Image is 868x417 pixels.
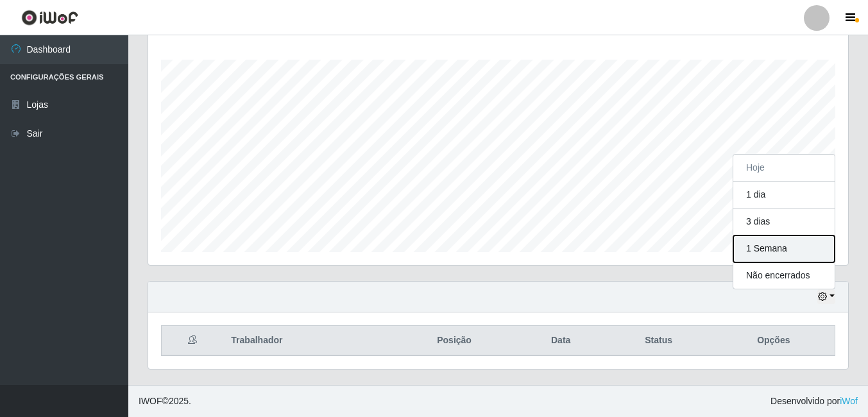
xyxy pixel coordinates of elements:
[713,326,835,356] th: Opções
[223,326,391,356] th: Trabalhador
[605,326,713,356] th: Status
[733,155,835,182] button: Hoje
[733,182,835,208] button: 1 dia
[139,395,191,408] span: © 2025 .
[139,396,162,406] span: IWOF
[770,395,858,408] span: Desenvolvido por
[733,262,835,289] button: Não encerrados
[733,235,835,262] button: 1 Semana
[517,326,605,356] th: Data
[840,396,858,406] a: iWof
[21,10,78,26] img: CoreUI Logo
[391,326,516,356] th: Posição
[733,208,835,235] button: 3 dias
